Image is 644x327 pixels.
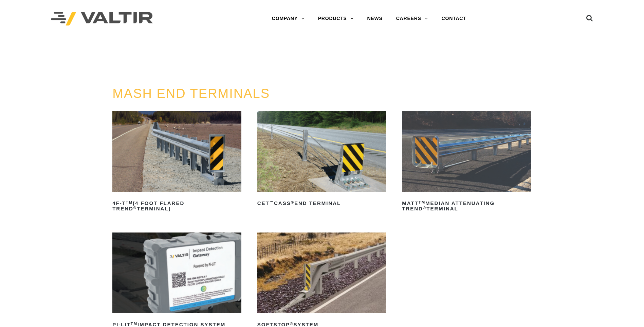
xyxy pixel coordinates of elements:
sup: ™ [270,200,274,204]
sup: TM [126,200,133,204]
a: CONTACT [435,12,473,25]
img: SoftStop System End Terminal [257,233,386,313]
img: Valtir [51,12,153,26]
a: CAREERS [389,12,435,25]
a: COMPANY [265,12,311,25]
sup: ® [291,200,294,204]
a: PRODUCTS [311,12,361,25]
sup: ® [290,322,293,326]
sup: ® [133,206,137,210]
a: 4F-TTM(4 Foot Flared TREND®Terminal) [112,111,241,214]
a: MATTTMMedian Attenuating TREND®Terminal [402,111,531,214]
h2: MATT Median Attenuating TREND Terminal [402,198,531,214]
a: MASH END TERMINALS [112,86,270,101]
h2: 4F-T (4 Foot Flared TREND Terminal) [112,198,241,214]
sup: ® [423,206,426,210]
sup: TM [131,322,137,326]
a: NEWS [361,12,389,25]
sup: TM [419,200,425,204]
h2: CET CASS End Terminal [257,198,386,209]
a: CET™CASS®End Terminal [257,111,386,209]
